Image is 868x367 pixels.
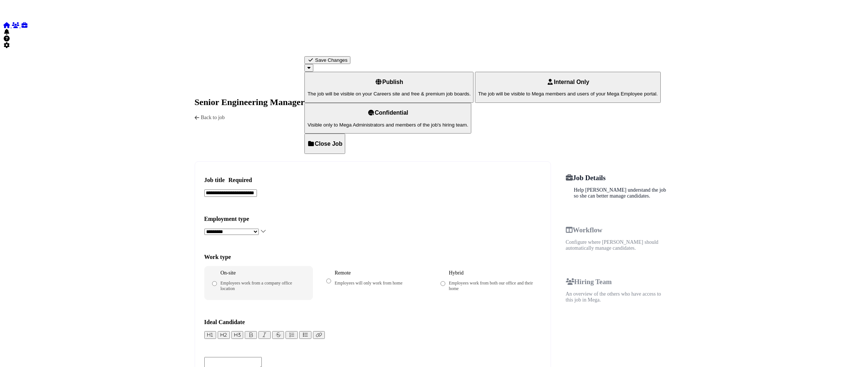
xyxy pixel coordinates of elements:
input: Remote Employees will only work from home [326,279,331,283]
p: The job will be visible on your Careers site and free & premium job boards. [307,91,471,97]
h3: Job title [204,177,541,183]
span: Hybrid [449,270,464,276]
h3: Confidential [307,110,468,116]
h3: Internal Only [478,79,658,85]
p: The job will be visible to Mega members and users of your Mega Employee portal. [478,91,658,97]
p: Employees will only work from home [335,280,403,286]
h3: Employment type [204,216,541,222]
p: Visible only to Mega Administrators and members of the job's hiring team. [307,122,468,128]
button: Internal Only The job will be visible to Mega members and users of your Mega Employee portal. [475,72,661,103]
input: On-site Employees work from a company office location [212,281,217,286]
p: Employees work from both our office and their home [449,280,535,292]
button: Save Changes [304,56,350,64]
span: Back to job [201,115,225,121]
button: Close Job [304,134,345,154]
p: An overview of the others who have access to this job in Mega. [566,291,666,303]
p: Help [PERSON_NAME] understand the job so she can better manage candidates. [574,187,666,199]
div: Save Changes [307,57,347,63]
h3: Ideal Candidate [204,319,541,326]
h3: Work type [204,254,541,260]
p: Configure where [PERSON_NAME] should automatically manage candidates. [566,239,666,251]
p: Employees work from a company office location [221,280,307,292]
h3: Publish [307,79,471,85]
h2: Senior Engineering Manager [195,97,305,107]
button: Publish The job will be visible on your Careers site and free & premium job boards. [304,72,473,103]
span: On-site [221,270,236,276]
h3: Hiring Team [566,278,666,286]
h3: Job Details [566,174,666,182]
h3: Close Job [307,141,342,147]
span: Remote [335,270,351,276]
h3: Workflow [566,226,666,234]
button: Confidential Visible only to Mega Administrators and members of the job's hiring team. [304,103,471,134]
span: Required [228,177,252,183]
input: Hybrid Employees work from both our office and their home [440,281,445,286]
